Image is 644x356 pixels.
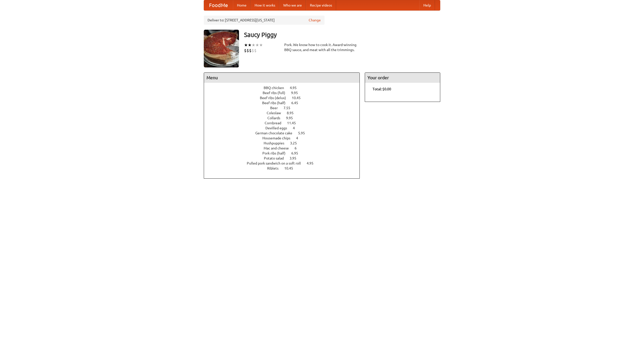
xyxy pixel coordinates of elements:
a: Beef ribs (full) 9.95 [263,91,307,95]
a: Housemade chips 4 [262,136,307,140]
span: 9.95 [291,91,303,95]
a: Devilled eggs 4 [265,126,304,130]
a: FoodMe [204,0,233,10]
span: 6.95 [291,151,303,155]
a: Mac and cheese 6 [264,146,306,150]
h4: Your order [365,73,440,83]
a: Coleslaw 8.95 [267,111,303,115]
li: $ [244,48,247,53]
span: Pulled pork sandwich on a soft roll [247,161,306,165]
li: $ [254,48,257,53]
span: Cornbread [265,121,286,125]
a: Home [233,0,251,10]
a: Beef ribs (half) 6.45 [262,101,307,105]
span: Beer [270,106,283,110]
div: Pork. We know how to cook it. Award-winning BBQ sauce, and meat with all the trimmings. [284,42,360,52]
span: 4.95 [307,161,318,165]
span: Collards [267,116,285,120]
a: BBQ chicken 4.95 [264,86,306,90]
span: 6.45 [291,101,303,105]
span: 4 [296,136,303,140]
li: ★ [259,42,263,48]
a: Pork ribs (half) 6.95 [262,151,307,155]
span: Devilled eggs [265,126,292,130]
li: $ [249,48,252,53]
span: 3.95 [290,156,301,160]
span: 9.95 [286,116,298,120]
a: Recipe videos [306,0,336,10]
span: 4.95 [290,86,302,90]
a: Who we are [279,0,306,10]
span: 11.45 [287,121,301,125]
img: angular.jpg [204,30,239,67]
span: Housemade chips [262,136,295,140]
span: 6 [295,146,302,150]
a: Pulled pork sandwich on a soft roll 4.95 [247,161,323,165]
li: $ [252,48,254,53]
a: Riblets 10.45 [267,166,302,170]
span: Riblets [267,166,284,170]
a: Potato salad 3.95 [264,156,306,160]
span: Hushpuppies [264,141,289,145]
span: BBQ chicken [264,86,289,90]
a: Hushpuppies 3.25 [264,141,306,145]
a: German chocolate cake 5.95 [255,131,314,135]
li: $ [247,48,249,53]
span: German chocolate cake [255,131,297,135]
a: Beer 7.55 [270,106,300,110]
a: Help [419,0,435,10]
span: 5.95 [298,131,310,135]
span: 3.25 [290,141,302,145]
span: 10.45 [284,166,298,170]
span: 10.45 [292,96,306,100]
h3: Saucy Piggy [244,30,440,40]
a: Cornbread 11.45 [265,121,305,125]
h4: Menu [204,73,359,83]
a: Collards 9.95 [267,116,302,120]
a: Beef ribs (delux) 10.45 [260,96,310,100]
a: How it works [251,0,279,10]
a: Change [309,18,321,23]
span: Beef ribs (delux) [260,96,291,100]
li: ★ [244,42,248,48]
span: 4 [293,126,300,130]
span: Pork ribs (half) [262,151,291,155]
span: Potato salad [264,156,289,160]
div: Deliver to: [STREET_ADDRESS][US_STATE] [204,16,325,25]
span: Beef ribs (full) [263,91,290,95]
span: Coleslaw [267,111,286,115]
span: 7.55 [284,106,295,110]
span: Beef ribs (half) [262,101,291,105]
li: ★ [255,42,259,48]
span: 8.95 [287,111,299,115]
li: ★ [252,42,255,48]
span: Mac and cheese [264,146,294,150]
b: Total: $0.00 [373,87,391,91]
li: ★ [248,42,252,48]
